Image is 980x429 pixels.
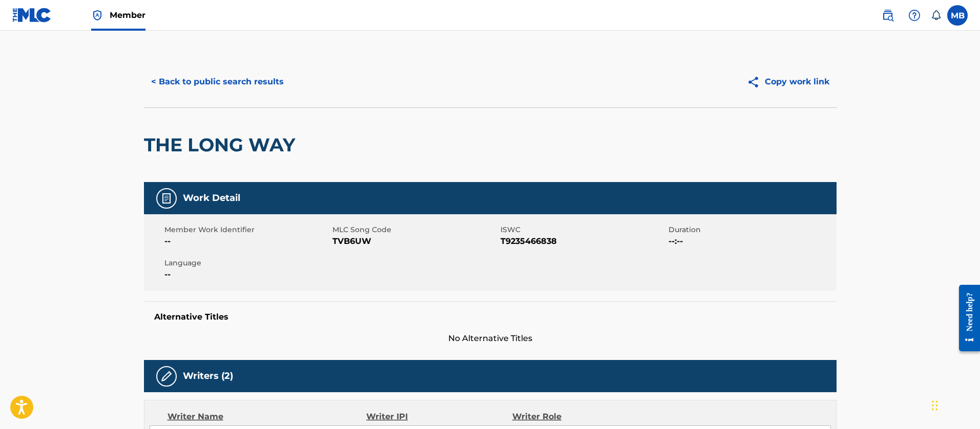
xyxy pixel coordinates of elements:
img: help [908,9,921,21]
iframe: Chat Widget [929,380,980,429]
span: -- [164,268,330,281]
span: TVB6UW [332,235,498,247]
img: Writers [160,370,173,382]
span: T9235466838 [501,235,666,247]
h2: THE LONG WAY [144,133,300,156]
div: Drag [932,390,938,421]
iframe: Resource Center [951,277,980,359]
button: < Back to public search results [144,69,291,95]
span: --:-- [669,235,834,247]
div: Help [904,5,925,26]
h5: Writers (2) [183,370,233,382]
span: Duration [669,224,834,235]
span: MLC Song Code [332,224,498,235]
span: Member [110,9,145,21]
div: Writer Name [168,411,367,423]
span: Member Work Identifier [164,224,330,235]
img: search [882,9,894,21]
img: MLC Logo [12,8,52,22]
span: No Alternative Titles [144,332,837,345]
div: User Menu [947,5,968,26]
div: Notifications [931,10,941,20]
h5: Work Detail [183,192,240,204]
h5: Alternative Titles [154,312,826,322]
div: Writer IPI [366,411,512,423]
img: Top Rightsholder [91,9,103,21]
span: ISWC [501,224,666,235]
span: Language [164,258,330,268]
img: Copy work link [747,76,765,88]
a: Public Search [878,5,898,26]
div: Writer Role [512,411,645,423]
img: Work Detail [160,192,173,205]
button: Copy work link [740,69,837,95]
span: -- [164,235,330,247]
